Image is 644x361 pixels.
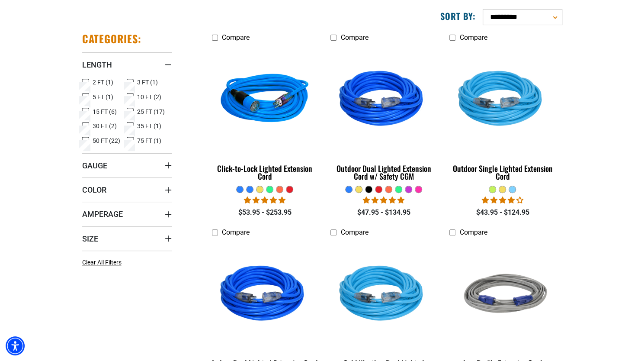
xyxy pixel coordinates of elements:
[329,50,438,150] img: Blue
[82,226,172,251] summary: Size
[440,10,476,22] label: Sort by:
[329,245,438,345] img: Light Blue
[82,209,123,219] span: Amperage
[330,207,436,218] div: $47.95 - $134.95
[210,50,319,150] img: blue
[137,94,161,100] span: 10 FT (2)
[82,177,172,202] summary: Color
[82,258,125,267] a: Clear All Filters
[82,234,98,244] span: Size
[482,196,523,204] span: 4.00 stars
[82,185,106,195] span: Color
[82,161,107,171] span: Gauge
[82,202,172,226] summary: Amperage
[137,138,161,144] span: 75 FT (1)
[82,32,142,45] h2: Categories:
[330,46,436,185] a: Blue Outdoor Dual Lighted Extension Cord w/ Safety CGM
[222,33,250,42] span: Compare
[449,207,555,218] div: $43.95 - $124.95
[6,336,25,355] div: Accessibility Menu
[212,164,318,180] div: Click-to-Lock Lighted Extension Cord
[222,228,250,236] span: Compare
[82,52,172,77] summary: Length
[449,46,555,185] a: Blue Outdoor Single Lighted Extension Cord
[448,50,557,150] img: Blue
[82,259,122,266] span: Clear All Filters
[93,109,117,115] span: 15 FT (6)
[93,138,120,144] span: 50 FT (22)
[210,245,319,345] img: blue
[449,164,555,180] div: Outdoor Single Lighted Extension Cord
[459,33,487,42] span: Compare
[212,207,318,218] div: $53.95 - $253.95
[82,60,112,70] span: Length
[244,196,285,204] span: 4.87 stars
[93,79,113,85] span: 2 FT (1)
[212,46,318,185] a: blue Click-to-Lock Lighted Extension Cord
[340,33,368,42] span: Compare
[93,123,117,129] span: 30 FT (2)
[459,228,487,236] span: Compare
[137,109,165,115] span: 25 FT (17)
[137,123,161,129] span: 35 FT (1)
[448,245,557,345] img: Grey & Blue
[82,153,172,177] summary: Gauge
[340,228,368,236] span: Compare
[137,79,158,85] span: 3 FT (1)
[93,94,113,100] span: 5 FT (1)
[330,164,436,180] div: Outdoor Dual Lighted Extension Cord w/ Safety CGM
[363,196,404,204] span: 4.81 stars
